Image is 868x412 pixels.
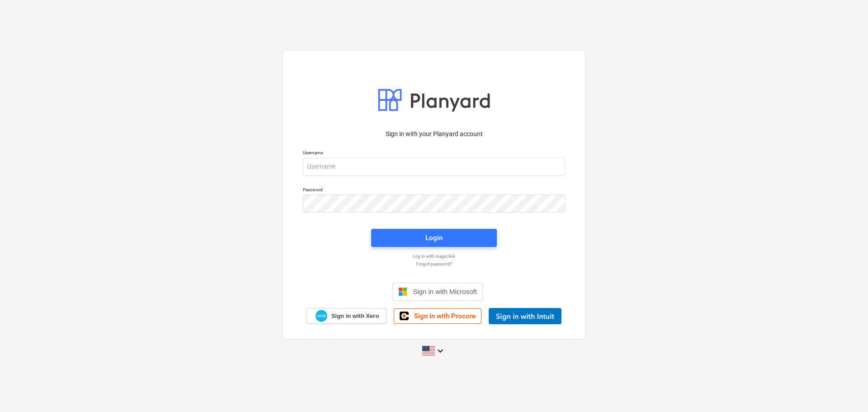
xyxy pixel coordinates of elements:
a: Sign in with Xero [307,308,387,324]
span: Sign in with Xero [331,312,379,320]
p: Sign in with your Planyard account [303,129,565,139]
img: Microsoft logo [398,287,407,296]
p: Username [303,150,565,157]
a: Forgot password? [298,261,570,267]
a: Log in with magic link [298,253,570,259]
p: Password [303,187,565,194]
button: Login [371,229,497,247]
span: Sign in with Procore [414,312,476,320]
input: Username [303,158,565,176]
a: Sign in with Procore [394,308,481,324]
span: Sign in with Microsoft [413,288,477,295]
i: keyboard_arrow_down [435,346,446,356]
img: Xero logo [316,310,327,322]
div: Login [425,232,443,244]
